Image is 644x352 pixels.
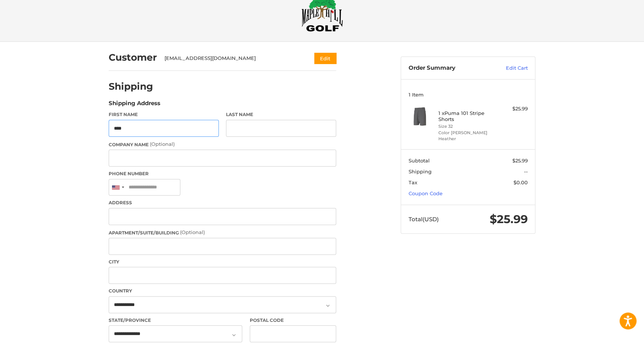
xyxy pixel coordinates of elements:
span: $25.99 [512,158,528,164]
label: Apartment/Suite/Building [109,229,336,236]
h2: Customer [109,52,157,63]
h3: 1 Item [409,92,528,98]
span: -- [524,168,528,174]
label: Last Name [226,111,336,118]
small: (Optional) [150,141,175,147]
h3: Order Summary [409,64,490,72]
label: State/Province [109,317,242,324]
li: Color [PERSON_NAME] Heather [438,130,496,142]
span: $25.99 [490,212,528,226]
h4: 1 x Puma 101 Stripe Shorts [438,110,496,122]
a: Coupon Code [409,190,443,196]
span: Subtotal [409,158,430,164]
span: $0.00 [513,179,528,185]
h2: Shipping [109,81,153,92]
a: Edit Cart [490,64,528,72]
div: United States: +1 [109,179,126,196]
button: Edit [314,53,336,64]
span: Tax [409,179,417,185]
label: First Name [109,111,219,118]
span: Shipping [409,168,432,174]
div: $25.99 [498,105,528,113]
span: Total (USD) [409,216,439,223]
small: (Optional) [180,229,205,235]
label: Address [109,199,336,206]
div: [EMAIL_ADDRESS][DOMAIN_NAME] [164,55,300,62]
label: City [109,259,336,265]
li: Size 32 [438,123,496,130]
legend: Shipping Address [109,99,160,111]
label: Country [109,288,336,294]
label: Phone Number [109,170,336,177]
label: Postal Code [250,317,337,324]
label: Company Name [109,141,336,148]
